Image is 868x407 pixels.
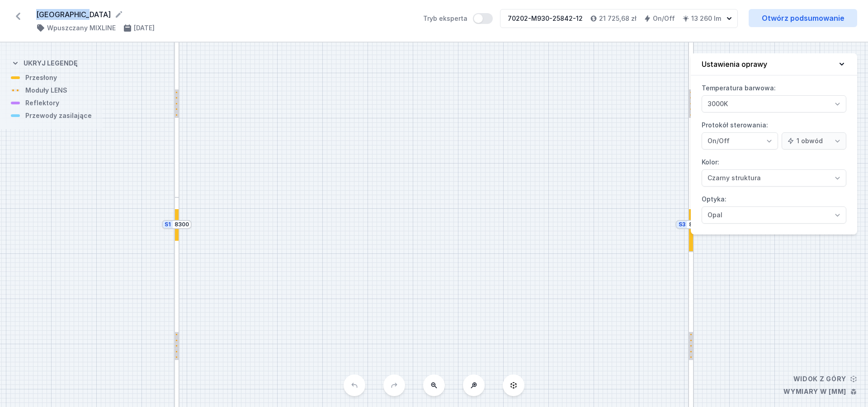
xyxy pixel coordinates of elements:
[702,206,846,224] select: Optyka:
[689,221,703,228] input: Wymiar [mm]
[599,14,637,23] h4: 21 725,68 zł
[47,23,116,33] h4: Wpuszczany MIXLINE
[114,10,123,19] button: Edytuj nazwę projektu
[36,9,412,20] form: [GEOGRAPHIC_DATA]
[702,95,846,112] select: Temperatura barwowa:
[134,23,155,33] h4: [DATE]
[702,155,846,187] label: Kolor:
[175,221,189,228] input: Wymiar [mm]
[702,132,778,150] select: Protokół sterowania:
[782,132,846,150] select: Protokół sterowania:
[691,14,721,23] h4: 13 260 lm
[500,9,738,28] button: 70202-M930-25842-1221 725,68 złOn/Off13 260 lm
[702,118,846,150] label: Protokół sterowania:
[702,169,846,187] select: Kolor:
[749,9,857,27] a: Otwórz podsumowanie
[473,13,493,24] button: Tryb eksperta
[24,59,78,68] h4: Ukryj legendę
[691,53,857,75] button: Ustawienia oprawy
[653,14,675,23] h4: On/Off
[702,59,767,70] h4: Ustawienia oprawy
[702,81,846,112] label: Temperatura barwowa:
[508,14,583,23] div: 70202-M930-25842-12
[11,51,78,73] button: Ukryj legendę
[702,192,846,224] label: Optyka:
[423,13,493,24] label: Tryb eksperta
